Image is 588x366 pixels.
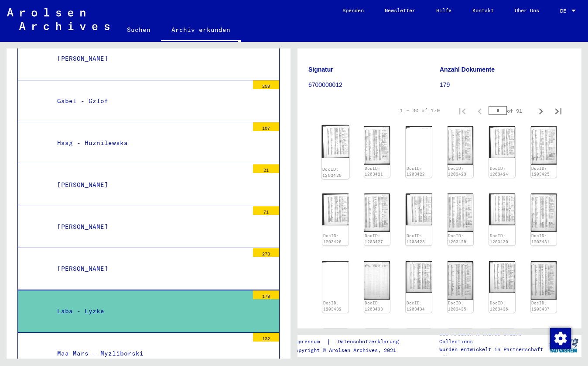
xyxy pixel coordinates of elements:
[550,328,571,349] div: Zustimmung ändern
[365,166,383,177] a: DocID: 1203421
[292,337,327,346] a: Impressum
[448,300,466,311] a: DocID: 1203435
[531,166,550,177] a: DocID: 1203425
[439,330,546,345] p: Die Arolsen Archives Online-Collections
[550,328,571,349] img: Zustimmung ändern
[292,346,409,354] p: Copyright © Arolsen Archives, 2021
[51,303,249,320] div: Laba - Lyzke
[322,328,349,360] img: 001.jpg
[489,328,515,360] img: 001.jpg
[531,126,557,165] img: 001.jpg
[489,107,532,115] div: of 91
[253,206,279,215] div: 71
[322,193,349,225] img: 001.jpg
[531,300,550,311] a: DocID: 1203437
[448,126,474,165] img: 001.jpg
[490,233,508,244] a: DocID: 1203430
[531,193,557,232] img: 001.jpg
[51,93,249,110] div: Gabel - Gzlof
[365,300,383,311] a: DocID: 1203433
[308,80,439,90] p: 6700000012
[364,261,390,300] img: 001.jpg
[406,193,432,225] img: 001.jpg
[531,233,550,244] a: DocID: 1203431
[365,233,383,244] a: DocID: 1203427
[322,125,349,158] img: 001.jpg
[406,126,432,158] img: 001.jpg
[532,102,550,119] button: Next page
[439,345,546,361] p: wurden entwickelt in Partnerschaft mit
[51,345,249,362] div: Maa Mars - Myzliborski
[400,107,440,114] div: 1 – 30 of 179
[490,166,508,177] a: DocID: 1203424
[448,166,466,177] a: DocID: 1203423
[407,233,425,244] a: DocID: 1203428
[331,337,409,346] a: Datenschutzerklärung
[253,80,279,89] div: 259
[253,164,279,173] div: 21
[51,135,249,152] div: Haag - Huznilewska
[253,290,279,299] div: 179
[51,176,249,193] div: [PERSON_NAME]
[323,300,342,311] a: DocID: 1203432
[448,261,474,300] img: 001.jpg
[489,126,515,158] img: 001.jpg
[454,102,471,119] button: First page
[490,300,508,311] a: DocID: 1203436
[51,260,249,277] div: [PERSON_NAME]
[323,233,342,244] a: DocID: 1203426
[440,66,495,73] b: Anzahl Dokumente
[531,261,557,300] img: 001.jpg
[364,193,390,232] img: 001.jpg
[7,8,109,30] img: Arolsen_neg.svg
[406,328,432,360] img: 001.jpg
[547,335,580,356] img: yv_logo.png
[440,80,571,90] p: 179
[489,261,515,293] img: 001.jpg
[51,50,249,67] div: [PERSON_NAME]
[471,102,489,119] button: Previous page
[322,166,342,178] a: DocID: 1203420
[116,19,161,40] a: Suchen
[406,261,432,293] img: 001.jpg
[51,218,249,235] div: [PERSON_NAME]
[550,102,567,119] button: Last page
[253,333,279,342] div: 132
[364,126,390,165] img: 001.jpg
[407,300,425,311] a: DocID: 1203434
[489,193,515,225] img: 001.jpg
[253,122,279,131] div: 107
[560,8,570,14] span: DE
[253,248,279,257] div: 273
[448,233,466,244] a: DocID: 1203429
[308,66,333,73] b: Signatur
[322,261,349,293] img: 001.jpg
[448,193,474,232] img: 001.jpg
[161,19,241,42] a: Archiv erkunden
[292,337,409,346] div: |
[407,166,425,177] a: DocID: 1203422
